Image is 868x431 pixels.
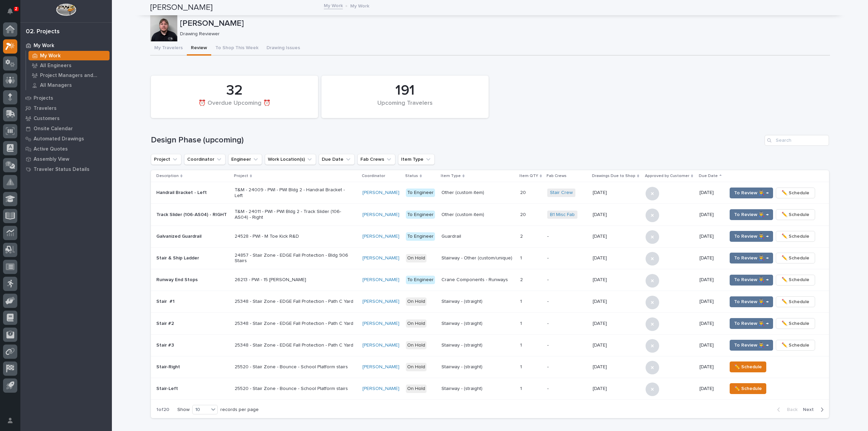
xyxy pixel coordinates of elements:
[772,407,800,413] button: Back
[333,82,477,99] div: 191
[34,43,54,49] p: My Work
[734,319,769,328] span: To Review 👨‍🏭 →
[699,277,722,283] p: [DATE]
[441,364,515,370] p: Stairway - (straight)
[547,172,567,180] p: Fab Crews
[187,41,211,56] button: Review
[699,321,722,327] p: [DATE]
[40,53,61,59] p: My Work
[699,234,722,239] p: [DATE]
[151,378,829,399] tr: Stair-Left25520 - Stair Zone - Bounce - School Platform stairs[PERSON_NAME] On HoldStairway - (st...
[547,277,587,283] p: -
[3,4,17,18] button: Notifications
[156,234,229,239] p: Galvanized Guardrail
[235,321,353,327] p: 25348 - Stair Zone - EDGE Fall Protection - Path C Yard
[699,190,722,196] p: [DATE]
[162,100,307,114] div: ⏰ Overdue Upcoming ⏰
[782,211,809,219] span: ✏️ Schedule
[782,298,809,306] span: ✏️ Schedule
[150,41,187,56] button: My Travelers
[765,135,829,146] div: Search
[782,341,809,349] span: ✏️ Schedule
[151,226,829,247] tr: Galvanized Guardrail24528 - PWI - M Toe Kick R&D[PERSON_NAME] To EngineerGuardrail22 -[DATE][DATE...
[362,212,399,218] a: [PERSON_NAME]
[235,187,353,199] p: T&M - 24009 - PWI - PWI Bldg 2 - Handrail Bracket - Left
[34,116,60,122] p: Customers
[520,211,527,218] p: 20
[441,321,515,327] p: Stairway - (straight)
[20,93,112,103] a: Projects
[362,277,399,283] a: [PERSON_NAME]
[441,212,515,218] p: Other (custom item)
[645,172,689,180] p: Approved by Customer
[151,313,829,334] tr: Stair #225348 - Stair Zone - EDGE Fall Protection - Path C Yard[PERSON_NAME] On HoldStairway - (s...
[34,105,57,112] p: Travelers
[699,364,722,370] p: [DATE]
[220,407,259,413] p: records per page
[406,363,427,371] div: On Hold
[324,1,343,9] a: My Work
[235,364,353,370] p: 25520 - Stair Zone - Bounce - School Platform stairs
[184,154,225,165] button: Coordinator
[441,386,515,392] p: Stairway - (straight)
[520,385,523,392] p: 1
[151,154,181,165] button: Project
[350,2,369,9] p: My Work
[151,334,829,356] tr: Stair #325348 - Stair Zone - EDGE Fall Protection - Path C Yard[PERSON_NAME] On HoldStairway - (s...
[180,19,827,28] p: [PERSON_NAME]
[40,73,107,79] p: Project Managers and Engineers
[441,172,461,180] p: Item Type
[699,386,722,392] p: [DATE]
[730,296,773,307] button: To Review 👨‍🏭 →
[156,386,229,392] p: Stair-Left
[699,212,722,218] p: [DATE]
[776,340,815,351] button: ✏️ Schedule
[156,255,229,261] p: Stair & Ship Ladder
[547,364,587,370] p: -
[406,319,427,328] div: On Hold
[8,8,17,19] div: Notifications2
[734,341,769,349] span: To Review 👨‍🏭 →
[156,364,229,370] p: Stair-Right
[782,189,809,197] span: ✏️ Schedule
[699,255,722,261] p: [DATE]
[156,277,229,283] p: Runway End Stops
[406,232,435,241] div: To Engineer
[593,385,608,392] p: [DATE]
[406,385,427,393] div: On Hold
[593,319,608,327] p: [DATE]
[26,80,112,90] a: All Managers
[593,254,608,261] p: [DATE]
[776,188,815,198] button: ✏️ Schedule
[362,364,399,370] a: [PERSON_NAME]
[235,386,353,392] p: 25520 - Stair Zone - Bounce - School Platform stairs
[156,299,229,305] p: Stair #1
[26,28,60,36] div: 02. Projects
[26,61,112,70] a: All Engineers
[550,212,575,218] a: B1 Misc Fab
[776,253,815,263] button: ✏️ Schedule
[783,407,797,413] span: Back
[398,154,435,165] button: Item Type
[699,299,722,305] p: [DATE]
[519,172,538,180] p: Item QTY
[730,340,773,351] button: To Review 👨‍🏭 →
[593,297,608,305] p: [DATE]
[235,234,353,239] p: 24528 - PWI - M Toe Kick R&D
[34,136,84,142] p: Automated Drawings
[406,276,435,284] div: To Engineer
[235,209,353,220] p: T&M - 24011 - PWI - PWI Bldg 2 - Track Slider (106-AS04) - Right
[235,342,353,348] p: 25348 - Stair Zone - EDGE Fall Protection - Path C Yard
[151,356,829,378] tr: Stair-Right25520 - Stair Zone - Bounce - School Platform stairs[PERSON_NAME] On HoldStairway - (s...
[782,276,809,284] span: ✏️ Schedule
[593,341,608,348] p: [DATE]
[730,275,773,286] button: To Review 👨‍🏭 →
[520,297,523,305] p: 1
[593,276,608,283] p: [DATE]
[520,254,523,261] p: 1
[265,154,316,165] button: Work Location(s)
[441,342,515,348] p: Stairway - (straight)
[40,63,72,69] p: All Engineers
[26,51,112,60] a: My Work
[520,232,524,239] p: 2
